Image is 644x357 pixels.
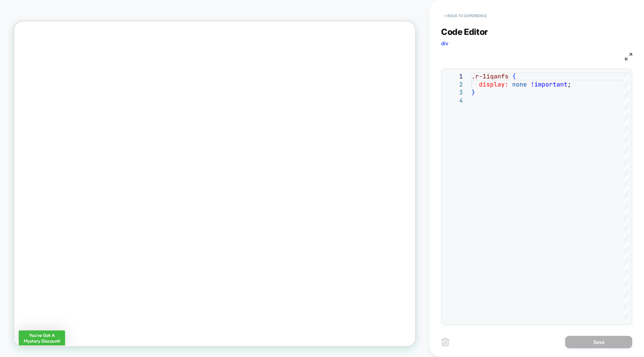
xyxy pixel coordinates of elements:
[445,80,463,88] div: 2
[441,40,448,47] span: div
[512,80,527,88] span: none
[625,53,632,60] img: fullscreen
[565,336,632,348] button: Save
[472,88,475,96] span: }
[441,10,490,21] button: < Back to experience
[441,338,449,346] img: delete
[472,72,508,80] span: .r-1iqanfs
[445,97,463,105] div: 4
[445,88,463,97] div: 3
[531,80,568,88] span: !important
[512,72,516,80] span: {
[441,27,488,37] span: Code Editor
[479,80,508,88] span: display:
[568,80,571,88] span: ;
[445,72,463,80] div: 1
